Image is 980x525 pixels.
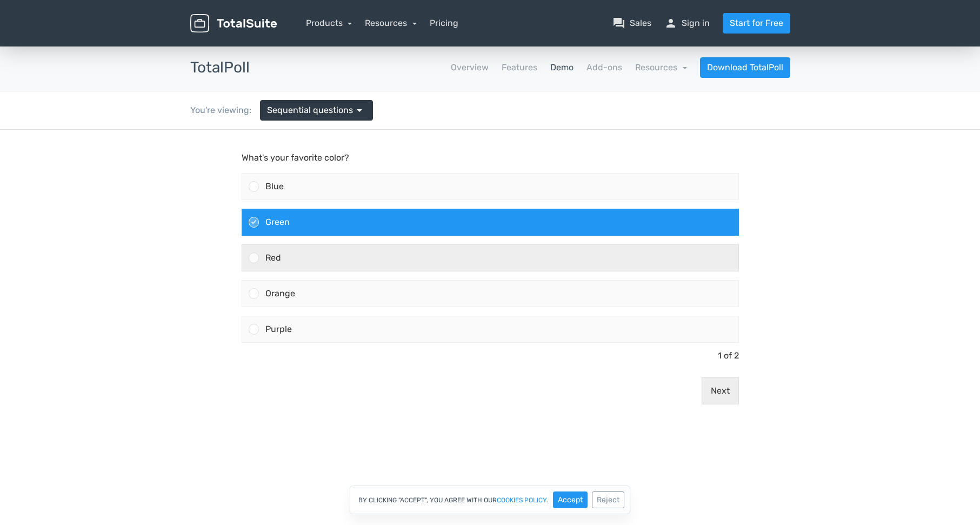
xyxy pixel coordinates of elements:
[265,123,281,133] span: Red
[265,87,290,97] span: Green
[242,222,739,230] div: 1 of 2
[451,61,489,74] a: Overview
[612,17,651,30] a: question_answerSales
[350,486,630,514] div: By clicking "Accept", you agree with our .
[265,194,292,204] span: Purple
[365,18,417,28] a: Resources
[612,17,625,30] span: question_answer
[306,18,352,28] a: Products
[260,100,373,121] a: Sequential questions arrow_drop_down
[723,13,790,34] a: Start for Free
[586,61,622,74] a: Add-ons
[265,158,295,169] span: Orange
[553,491,588,508] button: Accept
[190,59,250,76] h3: TotalPoll
[502,61,537,74] a: Features
[242,22,739,35] p: What's your favorite color?
[265,51,284,62] span: Blue
[664,17,677,30] span: person
[430,17,458,30] a: Pricing
[592,491,624,508] button: Reject
[190,14,277,33] img: TotalSuite for WordPress
[550,61,574,74] a: Demo
[267,104,353,117] span: Sequential questions
[664,17,710,30] a: personSign in
[190,104,260,117] div: You're viewing:
[702,248,739,275] button: Next
[635,62,687,72] a: Resources
[700,57,790,78] a: Download TotalPoll
[497,497,547,503] a: cookies policy
[353,104,366,117] span: arrow_drop_down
